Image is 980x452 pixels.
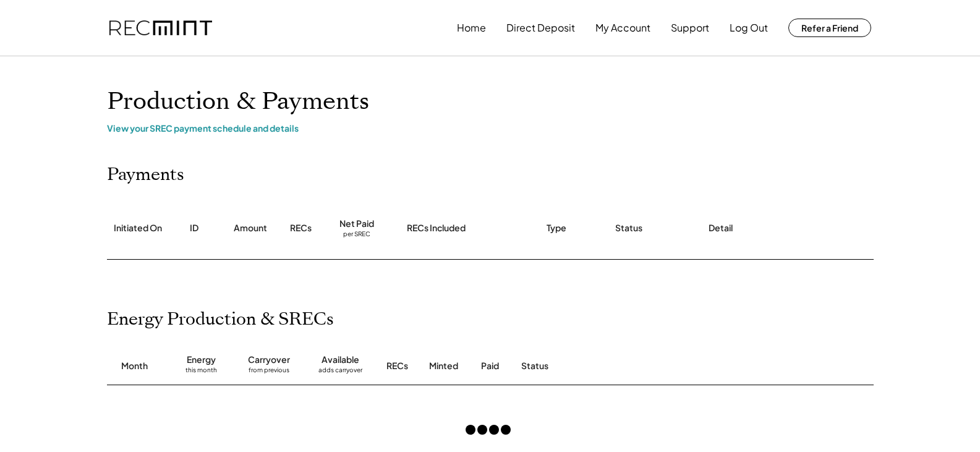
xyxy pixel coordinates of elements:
div: this month [185,366,217,378]
h2: Payments [107,164,184,185]
div: Detail [709,222,733,234]
div: per SREC [343,230,370,239]
div: View your SREC payment schedule and details [107,122,874,134]
h2: Energy Production & SRECs [107,309,334,330]
button: Support [671,15,709,40]
div: RECs [386,360,408,372]
div: Energy [187,354,216,366]
button: My Account [595,15,650,40]
div: adds carryover [318,366,362,378]
div: Status [615,222,642,234]
div: Paid [481,360,499,372]
button: Refer a Friend [788,19,871,37]
div: RECs Included [407,222,466,234]
div: RECs [290,222,312,234]
button: Log Out [730,15,768,40]
div: Amount [234,222,267,234]
div: from previous [249,366,289,378]
div: Status [521,360,731,372]
button: Direct Deposit [506,15,575,40]
div: ID [190,222,198,234]
div: Month [121,360,148,372]
div: Available [322,354,359,366]
img: recmint-logotype%403x.png [109,20,212,36]
div: Type [547,222,566,234]
div: Minted [429,360,458,372]
div: Net Paid [339,218,374,230]
div: Initiated On [114,222,162,234]
button: Home [457,15,486,40]
h1: Production & Payments [107,87,874,116]
div: Carryover [248,354,290,366]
